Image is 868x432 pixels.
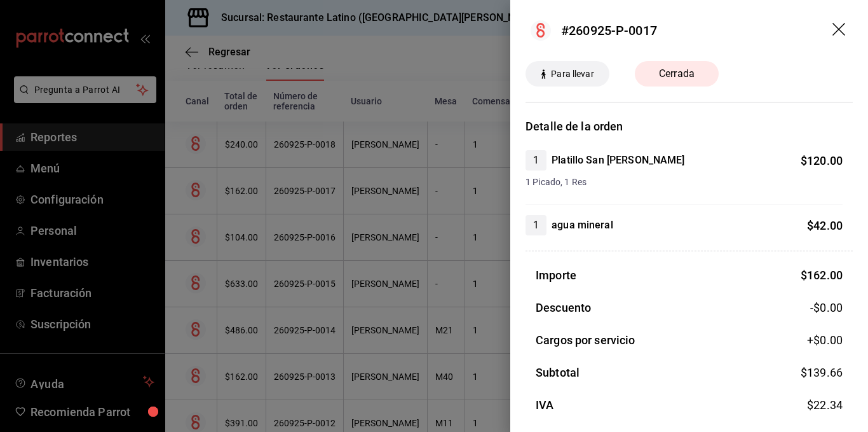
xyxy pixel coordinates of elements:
h3: Descuento [536,299,591,316]
span: 1 [526,218,546,233]
h3: Importe [536,267,576,284]
span: $ 42.00 [807,219,843,232]
h4: Platillo San [PERSON_NAME] [552,153,684,168]
h3: IVA [536,396,553,414]
span: Para llevar [546,67,599,81]
span: $ 139.66 [801,366,843,379]
span: +$ 0.00 [807,331,843,349]
div: #260925-P-0017 [561,21,657,40]
span: $ 22.34 [807,398,843,412]
span: $ 162.00 [801,268,843,282]
span: Cerrada [651,66,702,81]
span: 1 [526,153,546,168]
span: 1 Picado, 1 Res [526,176,843,189]
h4: agua mineral [552,218,613,233]
span: $ 120.00 [801,154,843,167]
h3: Cargos por servicio [536,331,635,349]
h3: Detalle de la orden [526,118,853,135]
h3: Subtotal [536,364,580,381]
span: -$0.00 [810,299,843,316]
button: drag [832,23,848,38]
